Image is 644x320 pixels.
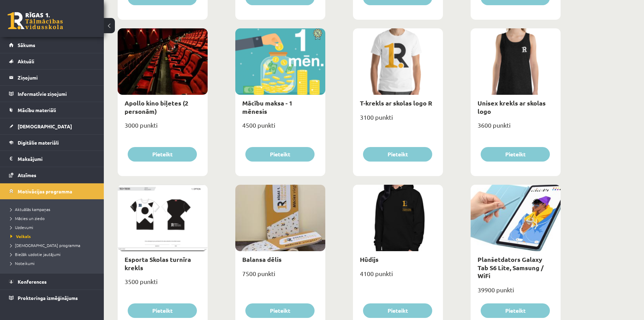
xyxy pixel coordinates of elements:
legend: Maksājumi [18,151,95,167]
span: Proktoringa izmēģinājums [18,295,78,301]
span: Konferences [18,278,47,285]
a: Atzīmes [9,167,95,183]
a: Digitālie materiāli [9,135,95,150]
span: [DEMOGRAPHIC_DATA] [18,123,72,129]
div: 3500 punkti [118,276,208,293]
a: [DEMOGRAPHIC_DATA] [9,118,95,134]
a: Apollo kino biļetes (2 personām) [125,99,188,115]
a: Mācies un ziedo [10,215,97,221]
a: Noteikumi [10,260,97,266]
a: T-krekls ar skolas logo R [360,99,432,107]
a: Sākums [9,37,95,53]
button: Pieteikt [481,303,550,318]
span: Motivācijas programma [18,188,72,194]
a: Hūdijs [360,255,379,263]
span: Atzīmes [18,172,36,178]
button: Pieteikt [245,303,315,318]
div: 3100 punkti [353,111,443,129]
a: Biežāk uzdotie jautājumi [10,251,97,257]
a: Balansa dēlis [242,255,282,263]
a: Motivācijas programma [9,183,95,199]
span: Mācies un ziedo [10,216,45,221]
a: Esporta Skolas turnīra krekls [125,255,191,271]
div: 4100 punkti [353,268,443,285]
a: Proktoringa izmēģinājums [9,290,95,306]
div: 3000 punkti [118,119,208,137]
button: Pieteikt [245,147,315,162]
a: Informatīvie ziņojumi [9,86,95,102]
span: Sākums [18,42,35,48]
a: Konferences [9,274,95,290]
span: Veikals [10,234,31,239]
span: Mācību materiāli [18,107,56,113]
a: Aktuāli [9,53,95,69]
button: Pieteikt [128,147,197,162]
span: [DEMOGRAPHIC_DATA] programma [10,243,80,248]
button: Pieteikt [128,303,197,318]
span: Digitālie materiāli [18,139,59,146]
a: Mācību materiāli [9,102,95,118]
span: Aktuālās kampaņas [10,207,50,212]
div: 4500 punkti [235,119,325,137]
div: 3600 punkti [471,119,561,137]
a: Mācību maksa - 1 mēnesis [242,99,292,115]
a: Maksājumi [9,151,95,167]
a: Ziņojumi [9,70,95,85]
legend: Informatīvie ziņojumi [18,86,95,102]
a: Planšetdators Galaxy Tab S6 Lite, Samsung / WiFi [478,255,544,280]
button: Pieteikt [363,303,432,318]
a: Uzdevumi [10,224,97,230]
legend: Ziņojumi [18,70,95,85]
img: Atlaide [310,28,325,40]
a: Unisex krekls ar skolas logo [478,99,546,115]
span: Uzdevumi [10,225,33,230]
a: Rīgas 1. Tālmācības vidusskola [8,12,63,29]
div: 39900 punkti [471,284,561,301]
a: Aktuālās kampaņas [10,206,97,212]
span: Biežāk uzdotie jautājumi [10,252,61,257]
a: [DEMOGRAPHIC_DATA] programma [10,242,97,248]
div: 7500 punkti [235,268,325,285]
button: Pieteikt [363,147,432,162]
a: Veikals [10,233,97,239]
button: Pieteikt [481,147,550,162]
span: Aktuāli [18,58,34,64]
span: Noteikumi [10,260,35,266]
